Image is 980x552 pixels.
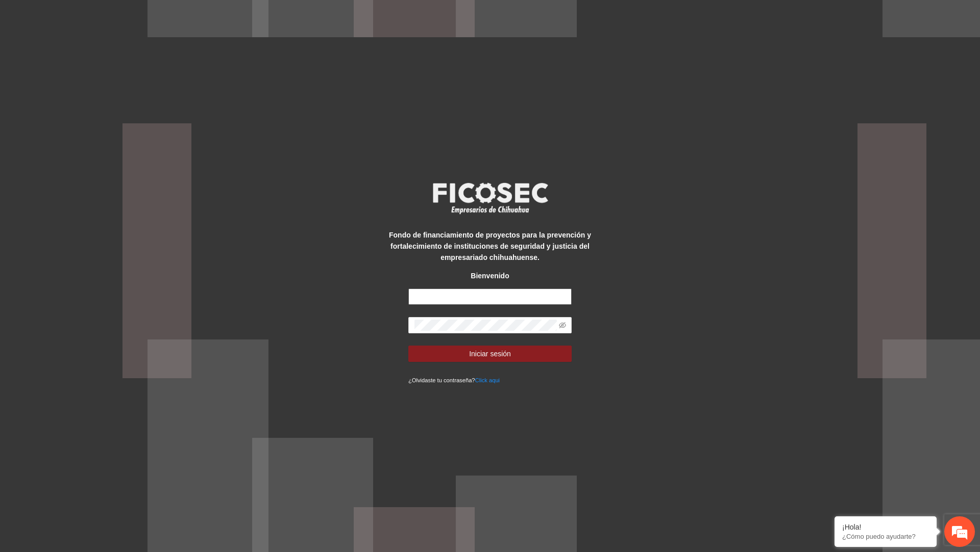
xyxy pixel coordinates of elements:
strong: Bienvenido [471,272,509,280]
span: eye-invisible [559,322,566,329]
a: Click aqui [475,377,500,383]
p: ¿Cómo puedo ayudarte? [842,533,929,540]
button: Iniciar sesión [408,346,572,362]
div: ¡Hola! [842,523,929,531]
img: logo [426,179,554,217]
small: ¿Olvidaste tu contraseña? [408,377,500,383]
span: Iniciar sesión [469,348,511,359]
strong: Fondo de financiamiento de proyectos para la prevención y fortalecimiento de instituciones de seg... [389,231,591,261]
